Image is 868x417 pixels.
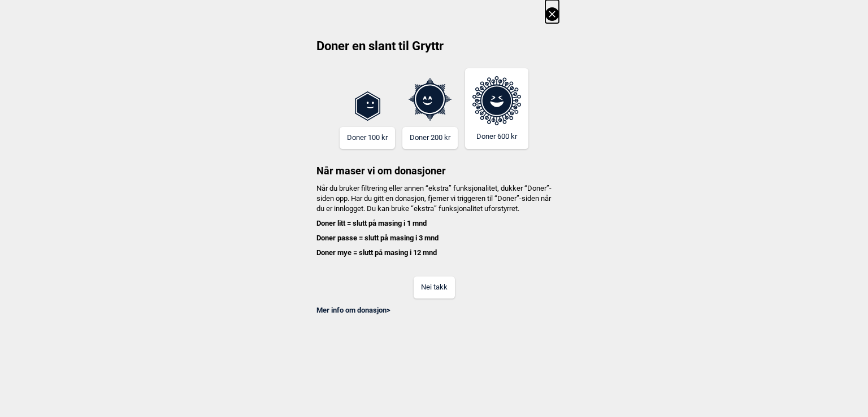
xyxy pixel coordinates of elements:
button: Doner 600 kr [465,68,528,149]
h2: Doner en slant til Gryttr [309,38,559,63]
a: Mer info om donasjon> [316,306,390,314]
button: Doner 200 kr [402,127,458,149]
b: Doner litt = slutt på masing i 1 mnd [316,219,427,227]
button: Nei takk [414,276,455,299]
h4: Når du bruker filtrering eller annen “ekstra” funksjonalitet, dukker “Doner”-siden opp. Har du gi... [309,183,559,258]
h3: Når maser vi om donasjoner [309,149,559,178]
b: Doner passe = slutt på masing i 3 mnd [316,234,439,242]
b: Doner mye = slutt på masing i 12 mnd [316,248,437,257]
button: Doner 100 kr [340,127,395,149]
